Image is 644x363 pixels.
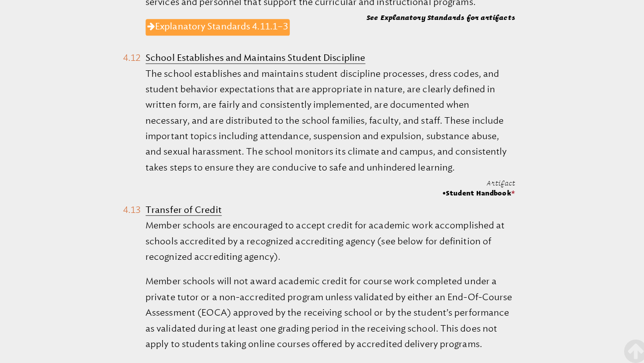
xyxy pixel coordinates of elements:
[144,19,287,35] a: Explanatory Standards 4.11.1–3
[144,271,509,348] p: Member schools will not award academic credit for course work completed under a private tutor or ...
[144,215,509,262] p: Member schools are encouraged to accept credit for academic work accomplished at schools accredit...
[363,13,509,21] b: See Explanatory Standards for artifacts
[144,52,361,63] b: School Establishes and Maintains Student Discipline
[144,202,219,213] b: Transfer of Credit
[481,177,509,185] span: Artifact
[437,186,509,196] span: Student Handbook
[144,65,509,174] p: The school establishes and maintains student discipline processes, dress codes, and student behav...
[199,304,225,315] span: EOCA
